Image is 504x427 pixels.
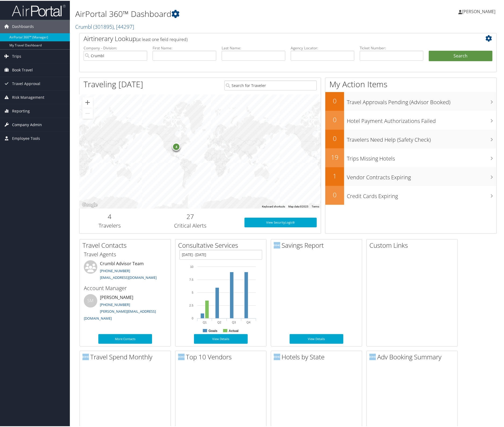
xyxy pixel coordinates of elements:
[291,45,354,50] label: Agency Locator:
[208,328,218,332] text: Goals
[274,352,362,361] h2: Hotels by State
[360,45,423,50] label: Ticket Number:
[84,293,97,307] div: SM
[222,45,285,50] label: Last Name:
[347,133,496,143] h3: Travelers Need Help (Safety Check)
[462,8,495,14] span: [PERSON_NAME]
[347,189,496,199] h3: Credit Cards Expiring
[84,33,458,42] h2: Airtinerary Lookup
[12,3,66,16] img: airportal-logo.png
[347,151,496,162] h3: Trips Missing Hotels
[325,166,496,185] a: 1Vendor Contracts Expiring
[178,352,266,361] h2: Top 10 Vendors
[100,268,130,272] a: [PHONE_NUMBER]
[274,241,280,248] img: domo-logo.png
[81,201,99,208] img: Google
[325,152,344,161] h2: 19
[75,8,359,19] h1: AirPortal 360™ Dashboard
[347,114,496,124] h3: Hotel Payment Authorizations Failed
[84,308,156,320] a: [PERSON_NAME][EMAIL_ADDRESS][DOMAIN_NAME]
[75,22,134,30] a: Crumbl
[12,49,21,62] span: Trips
[178,240,266,249] h2: Consultative Services
[458,3,501,19] a: [PERSON_NAME]
[144,211,236,220] h2: 27
[114,22,134,30] span: , [ 44297 ]
[82,352,171,361] h2: Travel Spend Monthly
[325,96,344,105] h2: 0
[203,320,207,323] text: Q1
[84,221,136,229] h3: Travelers
[82,107,93,118] button: Zoom out
[12,104,30,117] span: Reporting
[274,353,280,359] img: domo-logo.png
[232,320,236,323] text: Q3
[93,22,114,30] span: ( 301895 )
[81,293,169,322] li: [PERSON_NAME]
[100,274,157,279] a: [EMAIL_ADDRESS][DOMAIN_NAME]
[229,328,239,332] text: Actual
[325,91,496,110] a: 0Travel Approvals Pending (Advisor Booked)
[82,240,171,249] h2: Travel Contacts
[82,353,89,359] img: domo-logo.png
[369,352,458,361] h2: Adv Booking Summary
[312,204,319,207] a: Terms (opens in new tab)
[153,45,216,50] label: First Name:
[347,95,496,105] h3: Travel Approvals Pending (Advisor Booked)
[192,290,193,293] tspan: 5
[325,185,496,204] a: 0Credit Cards Expiring
[12,90,44,103] span: Risk Management
[189,303,193,306] tspan: 2.5
[82,96,93,107] button: Zoom in
[247,320,251,323] text: Q4
[136,36,188,42] span: (at least one field required)
[12,131,40,144] span: Employee Tools
[325,129,496,148] a: 0Travelers Need Help (Safety Check)
[190,264,193,268] tspan: 10
[144,221,236,229] h3: Critical Alerts
[244,217,317,227] a: View SecurityLogic®
[84,284,167,291] h3: Account Manager
[290,333,343,343] a: View Details
[217,320,221,323] text: Q2
[347,170,496,180] h3: Vendor Contracts Expiring
[369,353,376,359] img: domo-logo.png
[84,78,143,89] h1: Traveling [DATE]
[172,142,181,150] div: 4
[429,50,492,61] button: Search
[100,301,130,306] a: [PHONE_NUMBER]
[84,45,147,50] label: Company - Division:
[98,333,152,343] a: More Contacts
[178,353,185,359] img: domo-logo.png
[12,63,33,76] span: Book Travel
[81,260,169,282] li: Crumbl Advisor Team
[84,211,136,220] h2: 4
[12,76,40,90] span: Travel Approval
[189,277,193,280] tspan: 7.5
[12,19,34,32] span: Dashboards
[325,78,496,89] h1: My Action Items
[325,189,344,199] h2: 0
[84,250,167,257] h3: Travel Agents
[224,80,317,90] input: Search for Traveler
[325,148,496,166] a: 19Trips Missing Hotels
[12,117,42,131] span: Company Admin
[325,133,344,142] h2: 0
[369,240,458,249] h2: Custom Links
[81,201,99,208] a: Open this area in Google Maps (opens a new window)
[192,316,193,319] tspan: 0
[325,171,344,180] h2: 1
[262,204,285,208] button: Keyboard shortcuts
[288,204,308,207] span: Map data ©2025
[325,114,344,123] h2: 0
[274,240,362,249] h2: Savings Report
[194,333,248,343] a: View Details
[325,110,496,129] a: 0Hotel Payment Authorizations Failed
